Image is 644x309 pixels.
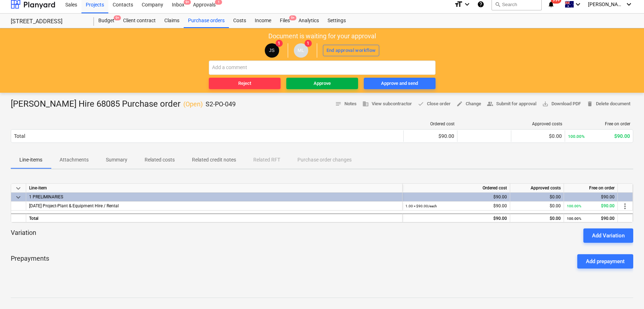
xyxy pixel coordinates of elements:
[209,61,436,75] input: Add a comment
[567,202,615,211] div: $90.00
[513,193,561,202] div: $0.00
[364,78,436,89] button: Approve and send
[608,275,644,309] iframe: Chat Widget
[567,214,615,223] div: $90.00
[183,100,203,108] p: ( Open )
[577,254,633,269] button: Add prepayment
[456,100,481,108] span: Change
[276,14,294,28] a: Files9+
[405,204,437,208] small: 1.00 × $90.00 / each
[567,204,581,208] small: 100.00%
[238,79,251,88] div: Reject
[276,40,283,47] span: 1
[294,14,323,28] a: Analytics
[542,100,581,108] span: Download PDF
[415,98,453,110] button: Close order
[567,217,581,221] small: 100.00%
[586,257,625,266] div: Add prepayment
[265,43,279,58] div: Jacob Salta
[29,193,399,201] div: 1 PRELIMINARIES
[405,202,507,211] div: $90.00
[405,214,507,223] div: $90.00
[588,1,624,7] span: [PERSON_NAME]
[209,78,281,89] button: Reject
[119,14,160,28] a: Client contract
[335,100,357,108] span: Notes
[19,156,42,164] p: Line-items
[11,228,36,243] p: Variation
[14,184,23,193] span: keyboard_arrow_down
[160,14,184,28] a: Claims
[418,101,424,107] span: done
[286,78,358,89] button: Approve
[106,156,127,164] p: Summary
[60,156,89,164] p: Attachments
[584,98,633,110] button: Delete document
[29,203,119,208] span: 3-01-16 Project-Plant & Equipment Hire / Rental
[362,100,412,108] span: View subcontractor
[403,184,510,193] div: Ordered cost
[268,32,376,40] p: Document is waiting for your approval
[305,40,312,47] span: 1
[335,101,342,107] span: notes
[206,100,236,108] p: S2-PO-049
[381,79,418,88] div: Approve and send
[568,133,630,139] div: $90.00
[326,47,376,55] div: End approval workflow
[567,193,615,202] div: $90.00
[362,101,369,107] span: business
[406,133,454,139] div: $90.00
[332,98,359,110] button: Notes
[513,214,561,223] div: $0.00
[11,18,85,25] div: [STREET_ADDRESS]
[11,254,49,269] p: Prepayments
[587,101,593,107] span: delete
[542,101,549,107] span: save_alt
[587,100,630,108] span: Delete document
[26,184,403,193] div: Line-item
[250,14,276,28] a: Income
[269,48,275,53] span: JS
[514,133,562,139] div: $0.00
[513,202,561,211] div: $0.00
[94,14,119,28] div: Budget
[564,184,618,193] div: Free on order
[114,15,121,20] span: 9+
[94,14,119,28] a: Budget9+
[11,98,236,110] div: [PERSON_NAME] Hire 68085 Purchase order
[456,101,463,107] span: edit
[294,43,308,58] div: Matt Lebon
[14,193,23,202] span: keyboard_arrow_down
[592,231,625,240] div: Add Variation
[289,15,296,20] span: 9+
[484,98,539,110] button: Submit for approval
[495,1,500,7] span: search
[418,100,451,108] span: Close order
[229,14,250,28] a: Costs
[583,228,633,243] button: Add Variation
[510,184,564,193] div: Approved costs
[297,48,304,53] span: ML
[26,213,403,222] div: Total
[184,14,229,28] a: Purchase orders
[487,100,536,108] span: Submit for approval
[276,14,294,28] div: Files
[323,45,380,56] button: End approval workflow
[192,156,236,164] p: Related credit notes
[539,98,584,110] button: Download PDF
[568,134,585,139] small: 100.00%
[487,101,493,107] span: people_alt
[514,121,562,126] div: Approved costs
[359,98,415,110] button: View subcontractor
[621,202,629,211] span: more_vert
[145,156,175,164] p: Related costs
[314,79,331,88] div: Approve
[323,14,350,28] a: Settings
[14,133,25,139] div: Total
